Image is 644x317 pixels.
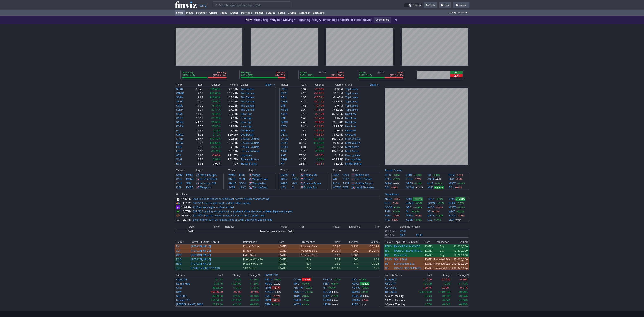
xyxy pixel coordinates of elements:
a: cpence [453,2,469,8]
a: Stocks Rise to Record as AMD Deal Powers AI Bets: Markets Wrap [193,197,269,201]
a: Futures [265,10,277,16]
button: Bull [450,71,463,74]
a: QUMS [352,290,360,294]
a: RYI [176,245,180,248]
a: INTC [385,173,391,177]
a: New High [241,121,252,124]
span: Trendline [199,178,210,181]
a: Backtests [311,10,326,16]
a: Most Active [345,145,359,149]
a: New High [241,116,252,120]
a: Gold [176,286,182,289]
a: Screener [195,10,208,16]
a: FCRS-U [352,294,362,298]
a: META [406,214,413,218]
a: ADBE [406,218,413,222]
a: RIG [385,253,389,257]
a: JANX [239,186,246,189]
a: BWZ [343,186,348,189]
a: Theme [404,3,422,7]
a: CSHI [176,178,182,181]
a: LXEH [281,88,287,91]
a: WALD [281,182,288,185]
a: Major News [385,193,399,196]
a: VZ [427,209,431,214]
a: CGAU [176,133,183,136]
a: TriangleAsc. [252,182,266,185]
a: Portfolio [240,10,253,16]
a: Top Losers [345,100,358,103]
p: (2231) 40.3% [331,74,344,77]
a: WABC [228,173,236,177]
a: Double Bottom [355,178,372,181]
span: Daily [370,83,376,87]
a: DCRE [186,186,193,189]
span: [DATE] 12:03 PM ET [449,10,468,16]
th: Last [189,83,203,87]
a: Nasdaq 100 [176,299,190,302]
a: PYPL [385,209,391,214]
a: AMD [406,197,412,201]
a: Unusual Volume [241,141,259,144]
a: Top Gainers [241,108,254,111]
a: GII [292,186,295,189]
a: SVAC [265,294,271,298]
a: BE [385,262,388,265]
a: FITB [385,201,390,205]
a: ARBK [176,100,183,103]
a: SHV [186,182,191,185]
a: Double Top [304,186,317,189]
a: NVDA [385,197,392,201]
a: ONMD [176,92,184,95]
a: MUR [427,181,433,185]
span: New: [246,18,253,22]
a: FRMI [265,286,271,290]
a: PL [176,129,179,132]
a: Econovation, LLC [394,262,415,265]
a: RNGTU [323,277,332,282]
a: CRML [176,104,183,107]
a: BIL [292,173,295,177]
a: Home [175,10,185,16]
a: S&P 500 [176,294,186,298]
a: Top Losers [345,88,358,91]
a: Crypto [286,10,298,16]
a: SPRB [281,141,287,144]
a: Top Gainers [241,88,254,91]
a: Learn More [374,17,391,23]
th: Volume [221,83,239,87]
a: RUM [449,173,455,177]
a: HVMC [265,282,272,286]
a: Multiple Top [355,173,369,177]
button: Bear [450,74,463,77]
a: ICSH [176,186,182,189]
a: Charts [208,10,219,16]
a: WIT [333,178,337,181]
a: SPRB [176,88,183,91]
a: AEHR [281,158,287,161]
a: Top Gainers [241,92,254,95]
a: WMT [449,209,455,214]
a: Wedge Up [199,186,211,189]
a: AREB [281,112,287,115]
a: Top Gainers [241,96,254,99]
a: MSFT [449,205,456,209]
a: HOOD [449,214,456,218]
a: SGOV [239,182,246,185]
a: CSHI [176,182,182,185]
a: Unusual Volume [241,137,259,140]
a: PFE [385,218,390,222]
p: Declining [213,71,226,74]
a: RYI [281,162,285,165]
a: AMD rockets higher on OpenAI deal [193,206,234,209]
a: AIIA-U [265,277,272,282]
a: RIG [385,249,389,252]
a: [PERSON_NAME] [191,245,211,248]
a: KOYN [294,302,301,306]
a: LULU [406,177,413,181]
a: Insider Selling [345,162,361,165]
a: Downgrades [345,154,360,157]
a: Earnings After [345,158,361,161]
a: SCI [385,185,389,190]
a: New Low [345,112,356,115]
